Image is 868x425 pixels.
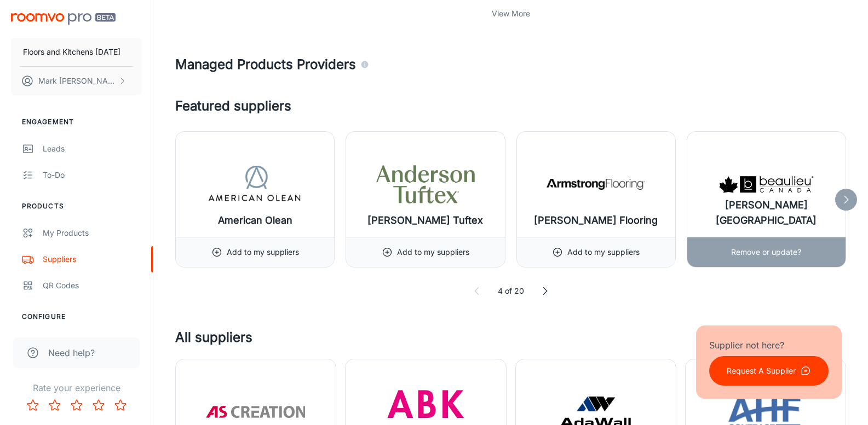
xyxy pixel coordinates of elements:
p: Add to my suppliers [397,246,469,258]
p: Request A Supplier [727,365,796,377]
img: Beaulieu Canada [717,162,815,206]
span: Need help? [48,346,95,359]
h4: Featured suppliers [175,96,846,116]
div: My Products [43,227,142,239]
div: QR Codes [43,280,142,292]
img: Armstrong Flooring [547,162,645,206]
div: Agencies and suppliers who work with us to automatically identify the specific products you carry [360,55,369,74]
h4: All suppliers [175,328,789,359]
button: Rate 5 star [110,394,131,416]
div: Suppliers [43,253,142,265]
button: Request A Supplier [709,356,829,386]
p: View More [492,8,530,20]
img: Roomvo PRO Beta [11,13,116,25]
p: Add to my suppliers [567,246,640,258]
p: 4 of 20 [498,285,524,297]
h6: [PERSON_NAME] Flooring [534,213,658,228]
img: American Olean [206,162,304,206]
div: Leads [43,143,142,155]
button: Mark [PERSON_NAME] [11,67,142,95]
button: Rate 3 star [66,394,88,416]
button: Rate 2 star [44,394,66,416]
p: Remove or update? [731,246,801,258]
p: Rate your experience [9,381,144,394]
h6: [PERSON_NAME] [GEOGRAPHIC_DATA] [696,197,837,228]
p: Add to my suppliers [227,246,299,258]
h6: [PERSON_NAME] Tuftex [367,213,483,228]
img: Anderson Tuftex [376,162,475,206]
button: Rate 1 star [22,394,44,416]
h4: Managed Products Providers [175,55,846,74]
button: Rate 4 star [88,394,110,416]
h6: American Olean [218,213,292,228]
p: Mark [PERSON_NAME] [38,75,116,87]
p: Floors and Kitchens [DATE] [23,46,120,58]
div: To-do [43,169,142,181]
p: Supplier not here? [709,339,829,352]
button: Floors and Kitchens [DATE] [11,38,142,66]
